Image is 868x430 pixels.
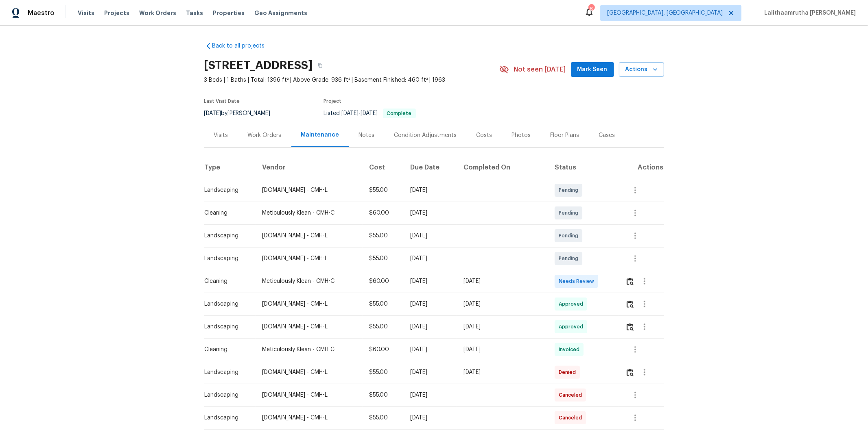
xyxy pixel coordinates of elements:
[262,391,356,399] div: [DOMAIN_NAME] - CMH-L
[186,10,203,16] span: Tasks
[625,271,635,291] button: Review Icon
[411,345,450,354] div: [DATE]
[361,111,378,116] span: [DATE]
[411,209,450,217] div: [DATE]
[559,186,582,194] span: Pending
[559,368,579,376] span: Denied
[139,9,176,17] span: Work Orders
[204,99,240,104] span: Last Visit Date
[369,323,397,331] div: $55.00
[28,9,55,17] span: Maestro
[411,368,450,376] div: [DATE]
[262,254,356,263] div: [DOMAIN_NAME] - CMH-L
[571,62,614,77] button: Mark Seen
[559,323,586,331] span: Approved
[619,62,664,77] button: Actions
[627,369,634,376] img: Review Icon
[411,414,450,422] div: [DATE]
[205,277,249,285] div: Cleaning
[369,232,397,240] div: $55.00
[514,65,566,74] span: Not seen [DATE]
[359,131,375,139] div: Notes
[627,323,634,331] img: Review Icon
[205,391,249,399] div: Landscaping
[262,232,356,240] div: [DOMAIN_NAME] - CMH-L
[464,277,542,285] div: [DATE]
[607,9,723,17] span: [GEOGRAPHIC_DATA], [GEOGRAPHIC_DATA]
[559,232,582,240] span: Pending
[559,277,597,285] span: Needs Review
[411,232,450,240] div: [DATE]
[248,131,282,139] div: Work Orders
[262,368,356,376] div: [DOMAIN_NAME] - CMH-L
[369,186,397,194] div: $55.00
[457,156,548,179] th: Completed On
[204,111,221,116] span: [DATE]
[512,131,531,139] div: Photos
[559,414,585,422] span: Canceled
[205,300,249,308] div: Landscaping
[625,317,635,337] button: Review Icon
[205,414,249,422] div: Landscaping
[404,156,457,179] th: Due Date
[262,414,356,422] div: [DOMAIN_NAME] - CMH-L
[411,277,450,285] div: [DATE]
[205,209,249,217] div: Cleaning
[599,131,615,139] div: Cases
[384,111,415,116] span: Complete
[411,186,450,194] div: [DATE]
[369,345,397,354] div: $60.00
[625,65,658,75] span: Actions
[342,111,378,116] span: -
[464,345,542,354] div: [DATE]
[78,9,94,17] span: Visits
[477,131,492,139] div: Costs
[369,300,397,308] div: $55.00
[394,131,457,139] div: Condition Adjustments
[324,111,416,116] span: Listed
[577,65,608,75] span: Mark Seen
[204,109,280,118] div: by [PERSON_NAME]
[464,323,542,331] div: [DATE]
[301,131,339,139] div: Maintenance
[464,300,542,308] div: [DATE]
[548,156,619,179] th: Status
[619,156,664,179] th: Actions
[204,42,282,50] a: Back to all projects
[262,186,356,194] div: [DOMAIN_NAME] - CMH-L
[369,391,397,399] div: $55.00
[205,368,249,376] div: Landscaping
[369,414,397,422] div: $55.00
[256,156,363,179] th: Vendor
[204,156,256,179] th: Type
[588,5,594,13] div: 8
[369,254,397,263] div: $55.00
[205,323,249,331] div: Landscaping
[369,209,397,217] div: $60.00
[262,300,356,308] div: [DOMAIN_NAME] - CMH-L
[205,345,249,354] div: Cleaning
[411,300,450,308] div: [DATE]
[369,368,397,376] div: $55.00
[205,254,249,263] div: Landscaping
[625,294,635,314] button: Review Icon
[369,277,397,285] div: $60.00
[204,76,499,84] span: 3 Beds | 1 Baths | Total: 1396 ft² | Above Grade: 936 ft² | Basement Finished: 460 ft² | 1963
[559,391,585,399] span: Canceled
[411,323,450,331] div: [DATE]
[559,345,583,354] span: Invoiced
[205,232,249,240] div: Landscaping
[254,9,307,17] span: Geo Assignments
[262,345,356,354] div: Meticulously Klean - CMH-C
[262,277,356,285] div: Meticulously Klean - CMH-C
[627,300,634,308] img: Review Icon
[464,368,542,376] div: [DATE]
[262,209,356,217] div: Meticulously Klean - CMH-C
[627,278,634,285] img: Review Icon
[324,99,342,104] span: Project
[342,111,359,116] span: [DATE]
[625,363,635,382] button: Review Icon
[204,61,313,69] h2: [STREET_ADDRESS]
[104,9,129,17] span: Projects
[559,300,586,308] span: Approved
